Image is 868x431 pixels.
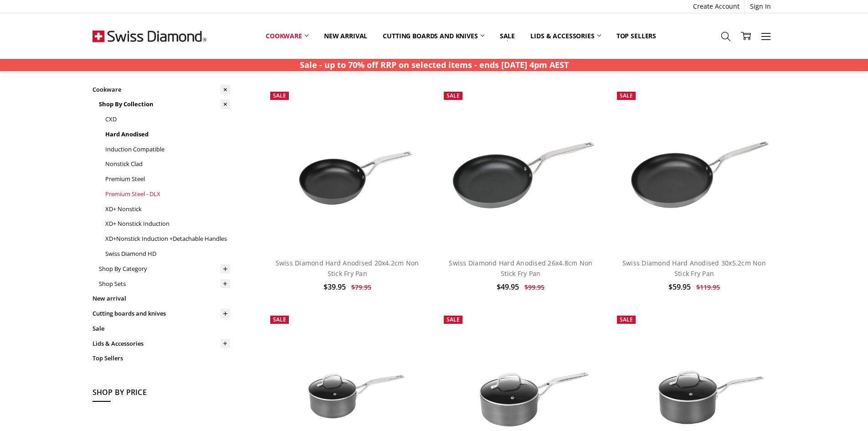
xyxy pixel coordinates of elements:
[324,282,346,292] span: $39.95
[696,283,720,291] span: $119.95
[612,87,776,250] a: Swiss Diamond Hard Anodised 30x5.2cm Non Stick Fry Pan
[620,316,633,323] span: Sale
[105,231,230,246] a: XD+Nonstick Induction +Detachable Handles
[622,259,766,277] a: Swiss Diamond Hard Anodised 30x5.2cm Non Stick Fry Pan
[92,387,230,402] h5: Shop By Price
[523,26,608,46] a: Lids & Accessories
[92,351,230,366] a: Top Sellers
[316,26,375,46] a: New arrival
[375,26,492,46] a: Cutting boards and knives
[266,114,429,223] img: Swiss Diamond Hard Anodised 20x4.2cm Non Stick Fry Pan
[266,87,429,250] a: Swiss Diamond Hard Anodised 20x4.2cm Non Stick Fry Pan
[105,112,230,127] a: CXD
[105,246,230,261] a: Swiss Diamond HD
[258,26,316,46] a: Cookware
[447,92,460,99] span: Sale
[99,261,230,276] a: Shop By Category
[105,156,230,171] a: Nonstick Clad
[92,82,230,97] a: Cookware
[439,87,602,250] a: Swiss Diamond Hard Anodised 26x4.8cm Non Stick Fry Pan
[609,26,664,46] a: Top Sellers
[105,127,230,142] a: Hard Anodised
[612,114,776,223] img: Swiss Diamond Hard Anodised 30x5.2cm Non Stick Fry Pan
[620,92,633,99] span: Sale
[447,316,460,323] span: Sale
[105,187,230,202] a: Premium Steel - DLX
[492,26,523,46] a: Sale
[524,283,544,291] span: $99.95
[92,321,230,336] a: Sale
[273,92,286,99] span: Sale
[99,97,230,112] a: Shop By Collection
[92,291,230,306] a: New arrival
[497,282,519,292] span: $49.95
[92,306,230,321] a: Cutting boards and knives
[439,114,602,223] img: Swiss Diamond Hard Anodised 26x4.8cm Non Stick Fry Pan
[276,259,419,277] a: Swiss Diamond Hard Anodised 20x4.2cm Non Stick Fry Pan
[105,202,230,217] a: XD+ Nonstick
[99,276,230,291] a: Shop Sets
[668,282,691,292] span: $59.95
[273,316,286,323] span: Sale
[92,336,230,351] a: Lids & Accessories
[351,283,371,291] span: $79.95
[105,171,230,187] a: Premium Steel
[105,216,230,231] a: XD+ Nonstick Induction
[105,142,230,157] a: Induction Compatible
[449,259,592,277] a: Swiss Diamond Hard Anodised 26x4.8cm Non Stick Fry Pan
[300,59,569,70] strong: Sale - up to 70% off RRP on selected items - ends [DATE] 4pm AEST
[92,13,206,59] img: Free Shipping On Every Order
